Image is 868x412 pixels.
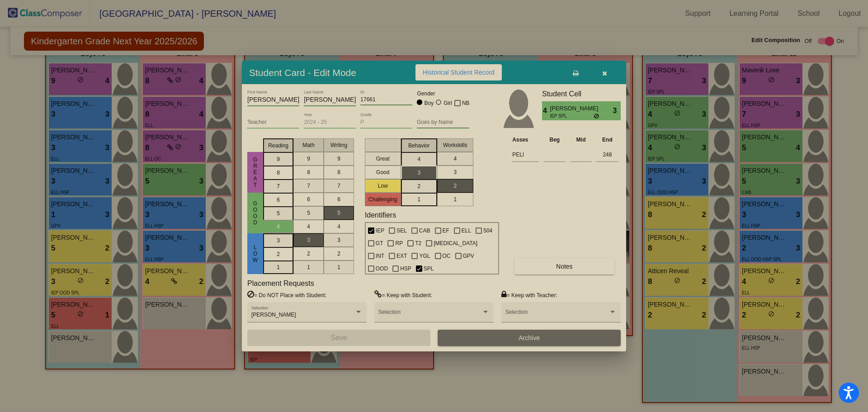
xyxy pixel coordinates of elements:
mat-label: Gender [417,90,469,98]
span: [PERSON_NAME] [PERSON_NAME] [550,104,600,113]
span: 8 [277,169,280,177]
span: 504 [483,225,492,236]
button: Archive [438,330,621,346]
span: Behavior [408,142,429,150]
span: YGL [419,251,430,261]
span: [PERSON_NAME] [251,312,296,318]
span: 2 [453,182,457,190]
label: = Keep with Student: [374,290,432,299]
span: [MEDICAL_DATA] [434,238,477,249]
th: Asses [510,135,541,145]
span: Historical Student Record [423,69,495,76]
span: T2 [415,238,421,249]
span: 3 [307,236,310,244]
span: GPV [463,251,474,261]
span: Archive [519,334,540,341]
span: 3 [277,237,280,245]
span: 1 [453,195,457,204]
button: Notes [514,258,614,275]
span: NB [462,98,470,109]
span: 4 [542,105,550,116]
span: 5 [307,209,310,217]
label: Placement Requests [247,279,314,288]
span: 9 [337,155,340,163]
span: IEP SPL [550,113,594,119]
span: 4 [277,223,280,231]
span: 1 [277,263,280,271]
span: GT [376,238,383,249]
input: year [304,119,356,126]
span: SEL [396,225,407,236]
span: 2 [417,182,420,190]
th: Mid [568,135,594,145]
span: ELL [462,225,471,236]
span: 5 [337,209,340,217]
span: 4 [337,223,340,231]
span: CAB [419,225,430,236]
span: 3 [337,236,340,244]
input: grade [360,119,412,126]
span: EXT [396,251,407,261]
span: 1 [307,263,310,271]
span: Low [251,244,259,263]
div: Boy [424,99,434,107]
span: EF [443,225,449,236]
button: Save [247,330,430,346]
span: OC [443,251,451,261]
input: goes by name [417,119,469,126]
span: 8 [337,168,340,176]
span: Reading [268,142,288,150]
span: 4 [453,155,457,163]
span: OOD [376,263,388,274]
span: 6 [277,196,280,204]
span: 3 [613,105,621,116]
span: 2 [307,250,310,258]
span: 7 [337,182,340,190]
span: 6 [337,195,340,204]
span: 1 [337,263,340,271]
span: SPL [424,263,434,274]
span: 7 [307,182,310,190]
span: INT [376,251,384,261]
span: Notes [556,263,573,270]
span: 3 [453,168,457,176]
span: 9 [307,155,310,163]
span: 6 [307,195,310,204]
span: Save [330,334,347,341]
button: Historical Student Record [415,64,502,81]
input: assessment [512,148,539,161]
span: 1 [417,195,420,204]
label: = Do NOT Place with Student: [247,290,326,299]
span: Great [251,156,259,188]
span: Workskills [443,141,467,149]
span: Writing [330,141,347,149]
span: RP [395,238,403,249]
span: IEP [376,225,384,236]
span: 7 [277,182,280,190]
label: = Keep with Teacher: [501,290,557,299]
th: End [594,135,621,145]
span: Good [251,200,259,226]
span: 2 [277,250,280,258]
span: 9 [277,155,280,163]
h3: Student Cell [542,90,621,98]
h3: Student Card - Edit Mode [249,67,356,78]
input: Enter ID [360,97,412,103]
span: 2 [337,250,340,258]
input: teacher [247,119,299,126]
label: Identifiers [365,211,396,219]
span: 8 [307,168,310,176]
div: Girl [443,99,452,107]
span: 4 [417,155,420,163]
span: Math [302,141,315,149]
th: Beg [541,135,568,145]
span: 3 [417,169,420,177]
span: 4 [307,223,310,231]
span: HSP [400,263,411,274]
span: 5 [277,209,280,218]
